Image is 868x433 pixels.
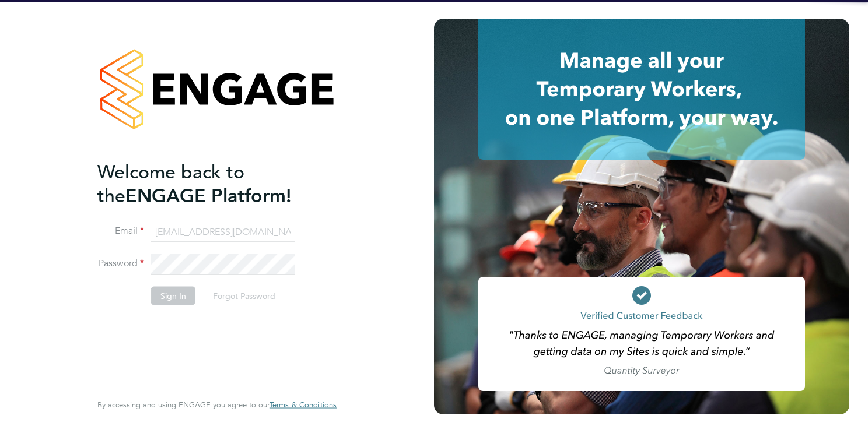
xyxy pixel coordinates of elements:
[204,287,285,305] button: Forgot Password
[97,400,337,410] span: By accessing and using ENGAGE you agree to our
[151,221,295,242] input: Enter your work email...
[269,400,337,410] span: Terms & Conditions
[269,400,337,410] a: Terms & Conditions
[97,160,244,207] span: Welcome back to the
[151,287,195,305] button: Sign In
[97,225,144,237] label: Email
[97,258,144,270] label: Password
[97,160,325,207] h2: ENGAGE Platform!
